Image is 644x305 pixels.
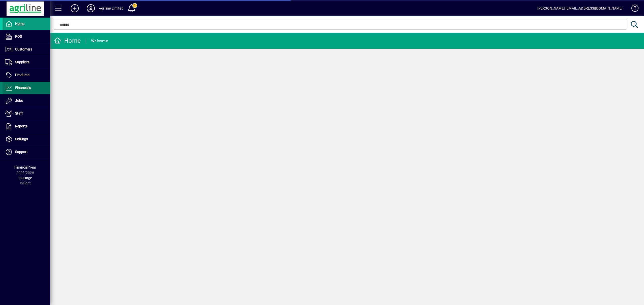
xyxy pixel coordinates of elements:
a: Customers [3,43,50,56]
span: POS [15,34,22,38]
span: Settings [15,137,28,141]
span: Home [15,22,24,26]
div: Home [54,37,81,45]
a: Settings [3,133,50,145]
a: Knowledge Base [628,1,638,17]
a: Staff [3,107,50,120]
button: Profile [83,4,99,13]
a: Financials [3,82,50,94]
span: Suppliers [15,60,29,64]
span: Customers [15,47,32,51]
a: POS [3,30,50,43]
div: [PERSON_NAME] [EMAIL_ADDRESS][DOMAIN_NAME] [537,4,623,12]
div: Welcome [91,37,108,45]
span: Products [15,73,29,77]
span: Support [15,150,28,154]
span: Package [18,176,32,180]
div: Agriline Limited [99,4,124,12]
a: Reports [3,120,50,133]
a: Support [3,146,50,158]
a: Jobs [3,94,50,107]
span: Reports [15,124,27,128]
span: Staff [15,111,23,115]
a: Suppliers [3,56,50,69]
a: Products [3,69,50,81]
button: Add [67,4,83,13]
span: Financial Year [14,165,36,169]
span: Financials [15,86,31,90]
span: Jobs [15,98,23,103]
